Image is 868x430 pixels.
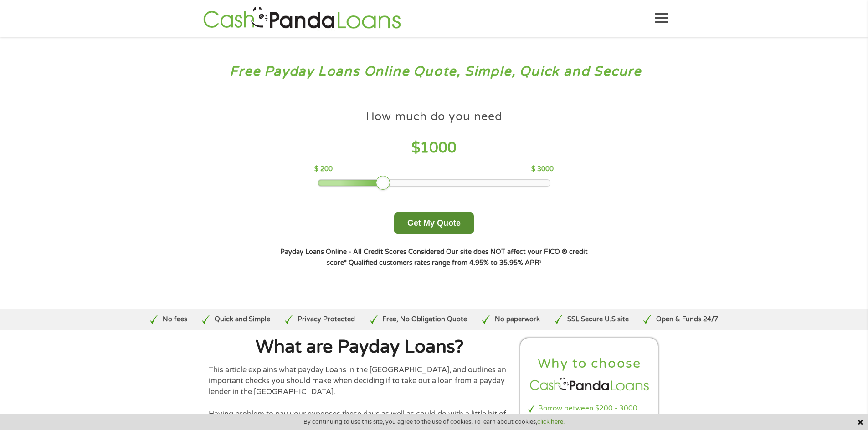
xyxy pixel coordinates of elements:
[314,139,554,157] h4: $
[567,314,629,324] p: SSL Secure U.S site
[366,109,503,124] h4: How much do you need
[537,418,565,425] a: click here.
[314,164,333,174] p: $ 200
[349,259,541,267] strong: Qualified customers rates range from 4.95% to 35.95% APR¹
[382,314,467,324] p: Free, No Obligation Quote
[209,364,511,398] p: This article explains what payday Loans in the [GEOGRAPHIC_DATA], and outlines an important check...
[531,164,554,174] p: $ 3000
[209,338,511,356] h1: What are Payday Loans?
[420,139,457,157] span: 1000
[303,419,565,425] span: By continuing to use this site, you agree to the use of cookies. To learn about cookies,
[495,314,540,324] p: No paperwork
[163,314,187,324] p: No fees
[200,5,404,31] img: GetLoanNow Logo
[656,314,718,324] p: Open & Funds 24/7
[280,248,444,256] strong: Payday Loans Online - All Credit Scores Considered
[26,63,842,80] h3: Free Payday Loans Online Quote, Simple, Quick and Secure
[528,403,651,414] li: Borrow between $200 - 3000
[528,355,651,372] h2: Why to choose
[298,314,355,324] p: Privacy Protected
[327,248,588,267] strong: Our site does NOT affect your FICO ® credit score*
[215,314,270,324] p: Quick and Simple
[394,212,474,234] button: Get My Quote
